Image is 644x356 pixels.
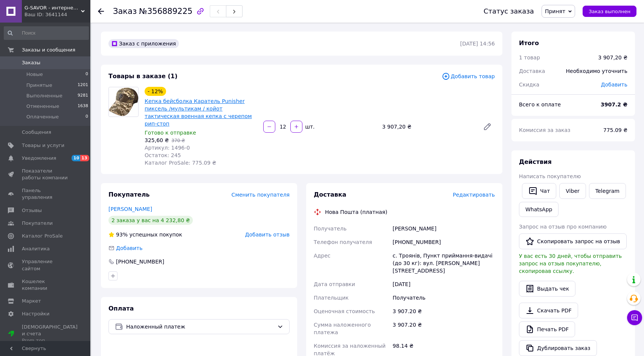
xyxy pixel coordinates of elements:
[519,303,578,318] a: Скачать PDF
[519,202,559,217] a: WhatsApp
[545,8,565,14] span: Принят
[116,232,128,238] span: 93%
[484,8,534,15] div: Статус заказа
[314,226,346,232] span: Получатель
[145,87,166,96] div: - 12%
[589,183,626,199] a: Telegram
[108,305,134,312] span: Оплата
[519,82,539,88] span: Скидка
[391,235,496,249] div: [PHONE_NUMBER]
[22,233,63,239] span: Каталог ProSale
[26,92,63,99] span: Выполненные
[519,55,540,61] span: 1 товар
[22,337,78,344] div: Prom топ
[108,73,177,80] span: Товары в заказе (1)
[232,192,290,198] span: Сменить покупателя
[109,88,138,116] img: Кепка бейсболка Каратель Punisher пиксель /мультикам / койот тактическая военная кепка с черепом ...
[26,71,43,78] span: Новые
[245,232,290,238] span: Добавить отзыв
[460,41,495,47] time: [DATE] 14:56
[519,101,561,108] span: Всего к оплате
[22,311,49,317] span: Настройки
[26,114,59,120] span: Оплаченные
[323,208,389,216] div: Нова Пошта (платная)
[603,127,627,133] span: 775.09 ₴
[139,7,192,16] span: №356889225
[314,191,346,198] span: Доставка
[562,63,632,79] div: Необходимо уточнить
[583,6,636,17] button: Заказ выполнен
[519,321,575,337] a: Печать PDF
[22,168,70,181] span: Показатели работы компании
[22,258,70,272] span: Управление сайтом
[519,253,622,274] span: У вас есть 30 дней, чтобы отправить запрос на отзыв покупателю, скопировав ссылку.
[391,249,496,277] div: с. Троянів, Пункт приймання-видачі (до 30 кг): вул. [PERSON_NAME][STREET_ADDRESS]
[627,310,642,325] button: Чат с покупателем
[4,26,89,40] input: Поиск
[391,222,496,235] div: [PERSON_NAME]
[522,183,556,199] button: Чат
[442,72,495,80] span: Добавить товар
[480,119,495,134] a: Редактировать
[391,318,496,339] div: 3 907.20 ₴
[108,206,152,212] a: [PERSON_NAME]
[145,160,216,166] span: Каталог ProSale: 775.09 ₴
[519,39,539,47] span: Итого
[519,340,597,356] button: Дублировать заказ
[26,103,59,110] span: Отмененные
[78,92,88,99] span: 9281
[22,298,41,304] span: Маркет
[80,155,89,161] span: 13
[145,130,196,136] span: Готово к отправке
[22,278,70,292] span: Кошелек компании
[598,54,627,61] div: 3 907,20 ₴
[22,155,56,162] span: Уведомления
[108,191,150,198] span: Покупатель
[145,145,190,151] span: Артикул: 1496-0
[314,322,371,335] span: Сумма наложенного платежа
[22,47,75,53] span: Заказы и сообщения
[519,233,627,249] button: Скопировать запрос на отзыв
[519,68,545,74] span: Доставка
[559,183,586,199] a: Viber
[22,207,42,214] span: Отзывы
[115,258,165,265] div: [PHONE_NUMBER]
[314,295,349,301] span: Плательщик
[601,101,627,108] b: 3907.2 ₴
[453,192,495,198] span: Редактировать
[171,138,185,143] span: 370 ₴
[519,173,581,179] span: Написать покупателю
[145,152,181,158] span: Остаток: 245
[601,82,627,88] span: Добавить
[22,187,70,201] span: Панель управления
[85,114,88,120] span: 0
[145,98,252,127] a: Кепка бейсболка Каратель Punisher пиксель /мультикам / койот тактическая военная кепка с черепом ...
[78,103,88,110] span: 1638
[391,291,496,304] div: Получатель
[126,323,274,331] span: Наложенный платеж
[22,245,50,252] span: Аналитика
[379,121,477,132] div: 3 907,20 ₴
[519,127,571,133] span: Комиссия за заказ
[145,137,169,143] span: 325,60 ₴
[589,9,630,14] span: Заказ выполнен
[22,324,78,344] span: [DEMOGRAPHIC_DATA] и счета
[78,82,88,89] span: 1201
[314,308,375,314] span: Оценочная стоимость
[108,39,179,48] div: Заказ с приложения
[72,155,80,161] span: 10
[314,281,355,287] span: Дата отправки
[22,129,51,136] span: Сообщения
[519,281,575,297] button: Выдать чек
[22,142,64,149] span: Товары и услуги
[24,5,81,11] span: G-SAVOR - интернет-магазин сумок, обуви и аксессуаров
[113,7,137,16] span: Заказ
[108,216,193,225] div: 2 заказа у вас на 4 232,80 ₴
[108,231,182,238] div: успешных покупок
[391,277,496,291] div: [DATE]
[314,253,330,259] span: Адрес
[98,8,104,15] div: Вернуться назад
[519,224,607,230] span: Запрос на отзыв про компанию
[391,304,496,318] div: 3 907.20 ₴
[26,82,52,89] span: Принятые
